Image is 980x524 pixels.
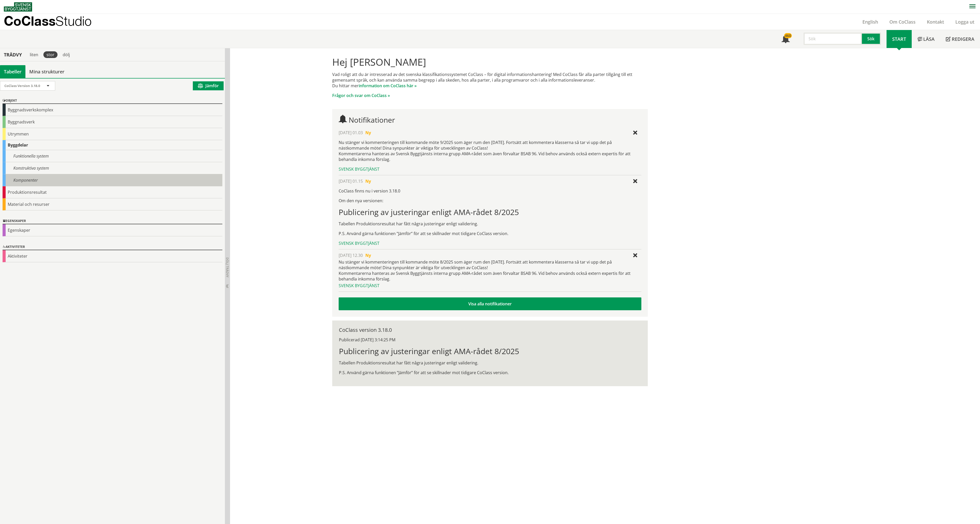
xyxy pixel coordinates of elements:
div: Konstruktiva system [3,162,222,174]
p: Tabellen Produktionsresultat har fått några justeringar enligt validering. [339,360,641,366]
span: Start [892,36,906,42]
a: Om CoClass [884,19,921,25]
span: Ny [365,253,371,258]
a: CoClassStudio [4,14,103,30]
p: CoClass finns nu i version 3.18.0 [339,188,641,194]
span: [DATE] 01.15 [339,178,363,184]
a: 460 [776,30,795,48]
div: Objekt [3,98,222,104]
h1: Hej [PERSON_NAME] [332,56,648,67]
a: English [857,19,884,25]
button: Jämför [193,81,224,90]
span: [DATE] 01.03 [339,130,363,135]
div: dölj [60,51,73,58]
input: Sök [804,33,862,45]
a: Logga ut [950,19,980,25]
div: Byggdelar [3,140,222,150]
a: Frågor och svar om CoClass » [332,93,390,98]
div: Aktiviteter [3,244,222,250]
a: Visa alla notifikationer [339,297,641,310]
p: Nu stänger vi kommenteringen till kommande möte 9/2025 som äger rum den [DATE]. Fortsätt att komm... [339,140,641,162]
div: liten [27,51,41,58]
p: Om den nya versionen: [339,198,641,203]
div: Svensk Byggtjänst [339,283,641,288]
div: Nu stänger vi kommenteringen till kommande möte 8/2025 som äger rum den [DATE]. Fortsätt att komm... [339,259,641,282]
span: Ny [365,178,371,184]
div: Svensk Byggtjänst [339,240,641,246]
p: Vad roligt att du är intresserad av det svenska klassifikationssystemet CoClass – för digital inf... [332,72,648,89]
a: Mina strukturer [25,65,68,78]
h1: Publicering av justeringar enligt AMA-rådet 8/2025 [339,208,641,217]
p: P.S. Använd gärna funktionen ”Jämför” för att se skillnader mot tidigare CoClass version. [339,231,641,236]
p: P.S. Använd gärna funktionen ”Jämför” för att se skillnader mot tidigare CoClass version. [339,370,641,375]
span: Ny [365,130,371,135]
div: Funktionella system [3,150,222,162]
div: Publicerad [DATE] 3:14:25 PM [339,337,641,343]
p: CoClass [4,18,92,24]
span: Notifikationer [782,35,790,44]
div: Utrymmen [3,128,222,140]
div: Material och resurser [3,198,222,210]
div: Komponenter [3,174,222,186]
img: Svensk Byggtjänst [4,2,32,12]
span: CoClass Version 3.18.0 [4,83,40,88]
div: Produktionsresultat [3,186,222,198]
a: Läsa [912,30,940,48]
div: Svensk Byggtjänst [339,166,641,172]
div: Egenskaper [3,218,222,224]
div: Byggnadsverkskomplex [3,104,222,116]
span: Notifikationer [349,115,395,125]
div: CoClass version 3.18.0 [339,327,641,333]
div: Trädvy [1,52,25,57]
span: Läsa [923,36,935,42]
p: Tabellen Produktionsresultat har fått några justeringar enligt validering. [339,221,641,227]
div: 460 [784,33,792,38]
span: [DATE] 12.30 [339,253,363,258]
div: stor [43,51,58,58]
div: Aktiviteter [3,250,222,262]
div: Byggnadsverk [3,116,222,128]
a: information om CoClass här » [359,83,417,89]
a: Redigera [940,30,980,48]
span: Dölj trädvy [225,257,230,277]
div: Egenskaper [3,224,222,236]
h1: Publicering av justeringar enligt AMA-rådet 8/2025 [339,347,641,356]
a: Start [887,30,912,48]
span: Redigera [952,36,974,42]
span: Studio [55,13,92,28]
button: Sök [862,33,881,45]
a: Kontakt [921,19,950,25]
